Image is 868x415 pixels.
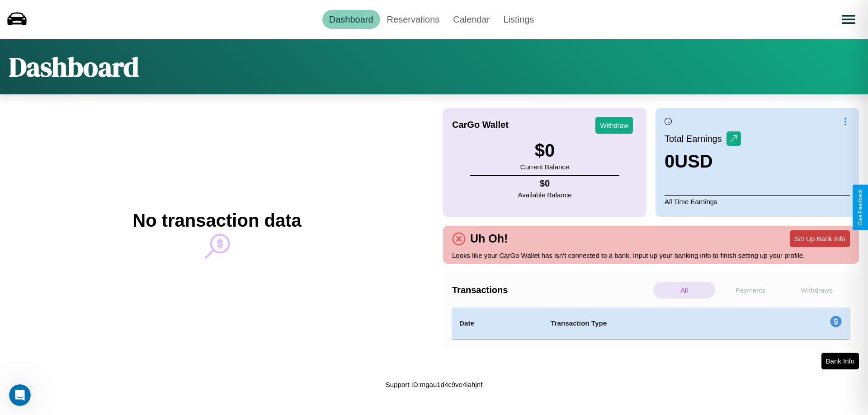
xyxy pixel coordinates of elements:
[720,282,782,298] p: Payments
[452,120,509,130] h4: CarGo Wallet
[551,318,756,329] h4: Transaction Type
[520,161,569,173] p: Current Balance
[665,151,741,172] h3: 0 USD
[665,131,726,147] p: Total Earnings
[496,10,541,29] a: Listings
[595,117,633,134] button: Withdraw
[821,353,859,369] button: Bank Info
[786,282,848,298] p: Withdraws
[857,189,863,226] div: Give Feedback
[790,230,850,247] button: Set Up Bank Info
[386,378,482,391] p: Support ID: mgau1d4c9ve4iahjnf
[836,7,861,32] button: Open menu
[466,232,512,245] h4: Uh Oh!
[452,285,651,295] h4: Transactions
[9,48,139,85] h1: Dashboard
[452,249,850,261] p: Looks like your CarGo Wallet has isn't connected to a bank. Input up your banking info to finish ...
[380,10,447,29] a: Reservations
[653,282,715,298] p: All
[9,384,31,406] iframe: Intercom live chat
[452,308,850,339] table: simple table
[446,10,496,29] a: Calendar
[322,10,380,29] a: Dashboard
[665,195,850,208] p: All Time Earnings
[459,318,536,329] h4: Date
[518,189,572,201] p: Available Balance
[520,140,569,161] h3: $ 0
[132,210,301,231] h2: No transaction data
[518,178,572,189] h4: $ 0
